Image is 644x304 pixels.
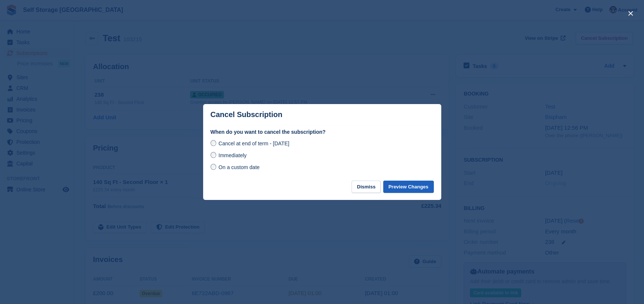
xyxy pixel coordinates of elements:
p: Cancel Subscription [211,110,282,119]
span: Cancel at end of term - [DATE] [218,140,289,146]
input: Cancel at end of term - [DATE] [211,140,217,146]
input: On a custom date [211,164,217,170]
label: When do you want to cancel the subscription? [211,128,434,136]
button: Preview Changes [383,181,434,193]
span: On a custom date [218,164,260,170]
span: Immediately [218,152,246,158]
button: Dismiss [352,181,381,193]
input: Immediately [211,152,217,158]
button: close [625,7,637,19]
